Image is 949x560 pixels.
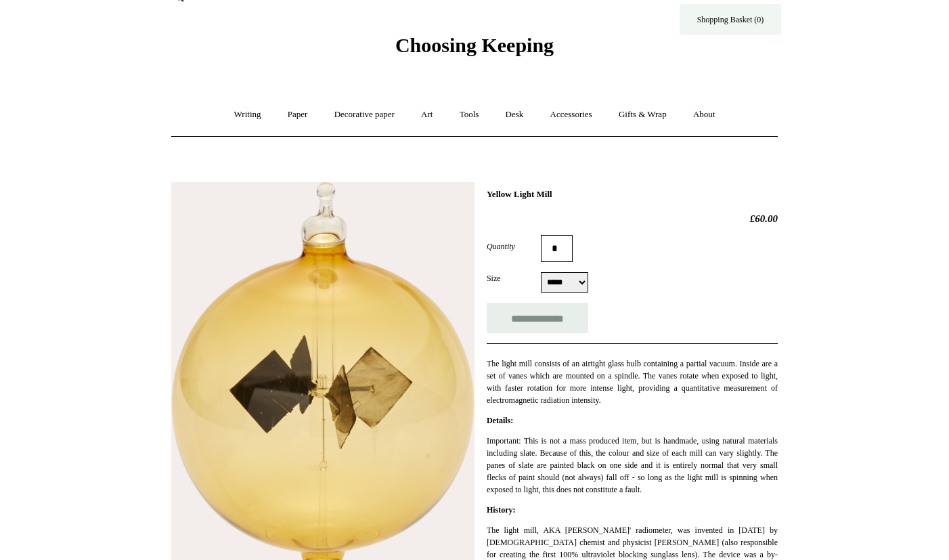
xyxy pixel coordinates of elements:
span: Choosing Keeping [395,34,554,56]
h2: £60.00 [487,213,778,225]
p: Important: This is not a mass produced item, but is handmade, using natural materials including s... [487,435,778,496]
a: Shopping Basket (0) [680,4,781,35]
a: Desk [493,97,536,133]
label: Quantity [487,240,541,253]
p: The light mill consists of an airtight glass bulb containing a partial vacuum. Inside are a set o... [487,358,778,406]
a: Paper [275,97,320,133]
a: Accessories [538,97,604,133]
a: Choosing Keeping [395,45,554,54]
a: Tools [447,97,491,133]
a: Decorative paper [322,97,407,133]
strong: Details: [487,416,513,425]
a: Writing [222,97,273,133]
a: About [681,97,728,133]
h1: Yellow Light Mill [487,189,778,200]
strong: History: [487,505,516,515]
a: Gifts & Wrap [606,97,679,133]
label: Size [487,272,541,284]
a: Art [409,97,445,133]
